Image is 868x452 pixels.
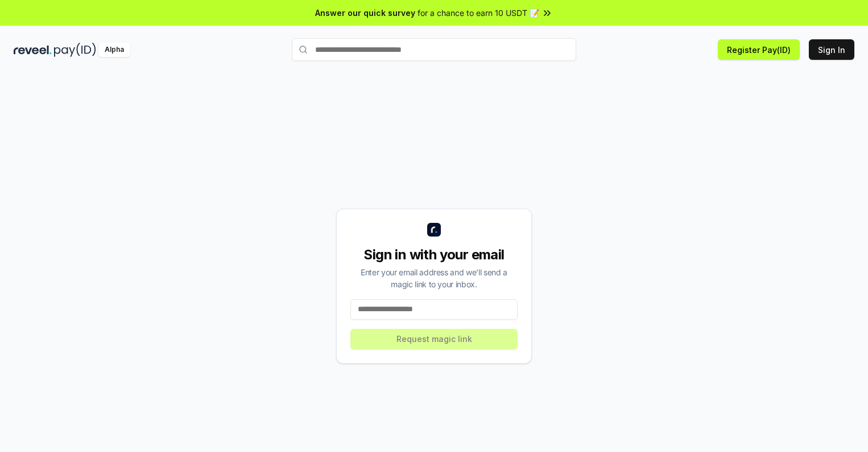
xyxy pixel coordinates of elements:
button: Sign In [809,39,854,60]
span: Answer our quick survey [315,7,415,19]
div: Enter your email address and we’ll send a magic link to your inbox. [350,266,518,290]
span: for a chance to earn 10 USDT 📝 [418,7,539,19]
div: Sign in with your email [350,246,518,264]
img: pay_id [54,43,96,57]
button: Register Pay(ID) [718,39,800,60]
img: reveel_dark [14,43,52,57]
img: logo_small [427,223,441,237]
div: Alpha [98,43,130,57]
